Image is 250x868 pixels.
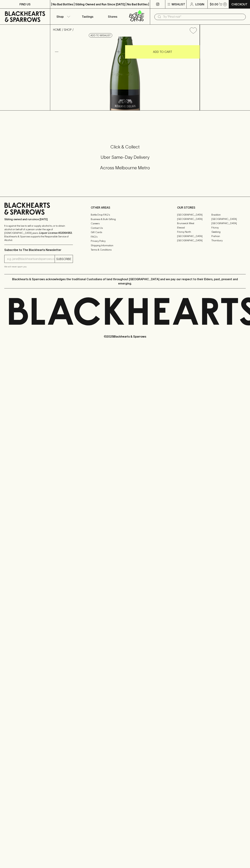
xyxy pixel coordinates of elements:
[55,255,73,263] button: SUBSCRIBE
[50,9,75,24] button: Shop
[39,231,72,234] strong: Liquor License #32064953
[210,2,218,6] p: $0.00
[211,213,246,217] a: Braddon
[53,28,61,31] a: HOME
[211,221,246,225] a: [GEOGRAPHIC_DATA]
[91,239,159,243] a: Privacy Policy
[64,28,72,31] a: SHOP
[108,14,117,19] p: Stores
[91,205,159,210] p: OTHER AREAS
[125,45,200,59] button: ADD TO CART
[211,217,246,221] a: [GEOGRAPHIC_DATA]
[211,225,246,230] a: Fitzroy
[4,224,73,242] p: It is against the law to sell or supply alcohol to, or to obtain alcohol on behalf of a person un...
[177,217,211,221] a: [GEOGRAPHIC_DATA]
[177,234,211,238] a: [GEOGRAPHIC_DATA]
[4,130,246,189] div: Call to action block
[195,2,204,6] p: Login
[211,238,246,243] a: Thornbury
[91,230,159,235] a: Gift Cards
[91,226,159,230] a: Contact Us
[4,154,246,160] h5: Uber Same-Day Delivery
[4,165,246,171] h5: Across Melbourne Metro
[4,265,73,268] p: We will never spam you
[153,50,172,54] p: ADD TO CART
[91,235,159,239] a: FAQ's
[82,14,93,19] p: Tastings
[91,243,159,248] a: Shipping Information
[7,277,243,286] p: Blackhearts & Sparrows acknowledges the traditional Custodians of land throughout [GEOGRAPHIC_DAT...
[91,213,159,217] a: Bottle Drop FAQ's
[75,9,100,24] a: Tastings
[177,221,211,225] a: Brunswick West
[89,33,112,38] button: Add to wishlist
[224,3,226,5] p: 0
[7,256,55,262] input: e.g. jane@blackheartsandsparrows.com.au
[91,248,159,252] a: Terms & Conditions
[172,2,185,6] p: Wishlist
[100,9,125,24] a: Stores
[4,218,73,221] p: Sibling owned and run since [DATE]
[4,144,246,150] h5: Click & Collect
[188,26,198,35] button: Add to wishlist
[177,225,211,230] a: Elwood
[163,14,243,20] input: Try "Pinot noir"
[19,2,31,6] p: FIND US
[4,248,73,252] p: Subscribe to The Blackhearts Newsletter
[177,213,211,217] a: [GEOGRAPHIC_DATA]
[91,221,159,226] a: Careers
[177,230,211,234] a: Fitzroy North
[56,257,71,261] p: SUBSCRIBE
[91,217,159,221] a: Business & Bulk Gifting
[231,2,247,6] p: Checkout
[56,14,64,19] p: Shop
[177,238,211,243] a: [GEOGRAPHIC_DATA]
[50,37,200,110] img: 32914.png
[211,230,246,234] a: Geelong
[211,234,246,238] a: Prahran
[177,205,246,210] p: OUR STORES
